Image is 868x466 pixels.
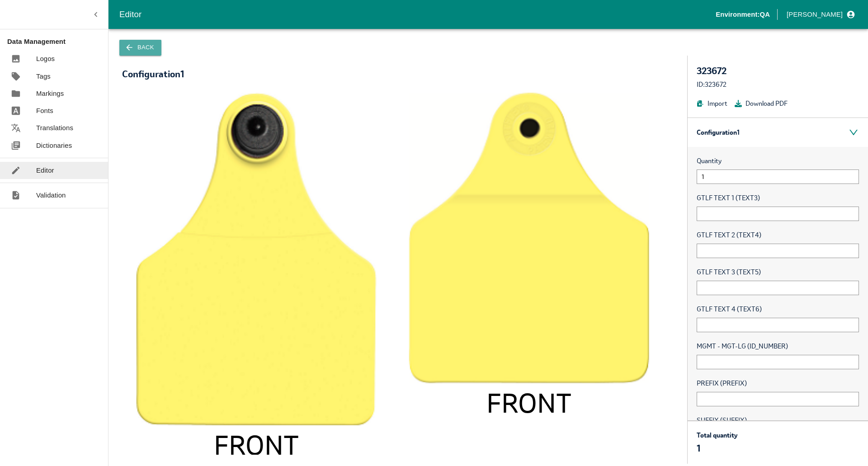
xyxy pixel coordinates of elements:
div: 323672 [697,65,859,77]
span: GTLF TEXT 3 (TEXT5) [697,267,859,277]
button: Import [697,99,727,108]
p: Translations [36,123,73,133]
span: GTLF TEXT 1 (TEXT3) [697,193,859,203]
span: PREFIX (PREFIX) [697,378,859,388]
p: Editor [36,165,54,175]
span: GTLF TEXT 2 (TEXT4) [697,230,859,240]
p: Markings [36,89,64,99]
p: Validation [36,190,66,200]
div: Configuration 1 [122,69,184,79]
p: [PERSON_NAME] [787,9,843,19]
button: Download PDF [735,99,788,108]
p: Environment: QA [716,9,770,19]
span: GTLF TEXT 4 (TEXT6) [697,304,859,314]
p: 1 [697,442,737,455]
p: Total quantity [697,430,737,440]
button: Back [119,40,161,56]
span: Quantity [697,156,859,166]
tspan: FRONT [214,428,299,462]
button: profile [783,7,857,22]
div: ID: 323672 [697,80,859,89]
div: Configuration 1 [688,118,868,147]
p: Tags [36,71,51,81]
p: Logos [36,54,55,64]
p: Dictionaries [36,141,72,151]
span: MGMT - MGT-LG (ID_NUMBER) [697,341,859,351]
tspan: FRONT [486,386,571,420]
div: Editor [119,8,716,21]
p: Data Management [7,37,108,47]
span: SUFFIX (SUFFIX) [697,415,859,425]
p: Fonts [36,106,53,116]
